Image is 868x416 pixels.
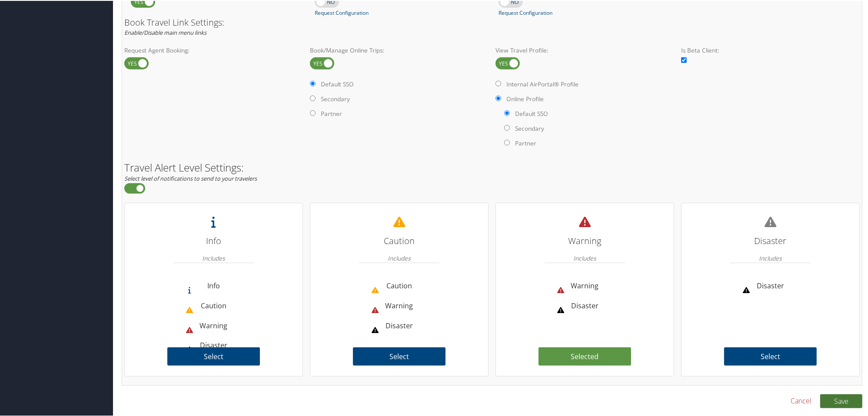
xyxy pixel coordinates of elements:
label: Internal AirPortal® Profile [506,79,579,88]
h3: Warning [545,231,625,249]
li: Info [193,275,233,295]
label: Request Agent Booking: [124,45,303,54]
em: Select level of notifications to send to your travelers [124,174,257,182]
label: Select [167,347,260,365]
label: Selected [539,347,632,365]
label: Book/Manage Online Trips: [310,45,489,54]
em: Includes [759,249,782,266]
li: Warning [193,315,233,335]
em: Enable/Disable main menu links [124,28,206,36]
li: Caution [379,275,419,295]
h3: Book Travel Link Settings: [124,17,860,26]
h3: Info [173,231,254,249]
label: Default SSO [515,109,548,117]
li: Caution [193,295,233,315]
a: Cancel [791,395,811,405]
label: Online Profile [506,94,544,102]
label: Partner [321,109,342,117]
label: Secondary [321,94,350,102]
li: Disaster [193,335,233,355]
a: Request Configuration [315,8,369,16]
li: Disaster [750,275,790,295]
h3: Disaster [730,231,811,249]
label: View Travel Profile: [496,45,674,54]
label: Secondary [515,123,544,132]
li: Warning [565,275,605,295]
label: Is Beta Client: [681,45,860,54]
button: Save [820,393,862,407]
li: Disaster [565,295,605,315]
li: Warning [379,295,419,315]
label: Select [353,347,446,365]
em: Includes [388,249,411,266]
li: Disaster [379,315,419,335]
em: Includes [203,249,225,266]
label: Select [724,347,817,365]
label: Partner [515,138,536,147]
label: Default SSO [321,79,354,88]
h2: Travel Alert Level Settings: [124,162,860,172]
a: Request Configuration [499,8,552,16]
em: Includes [574,249,596,266]
h3: Caution [359,231,439,249]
